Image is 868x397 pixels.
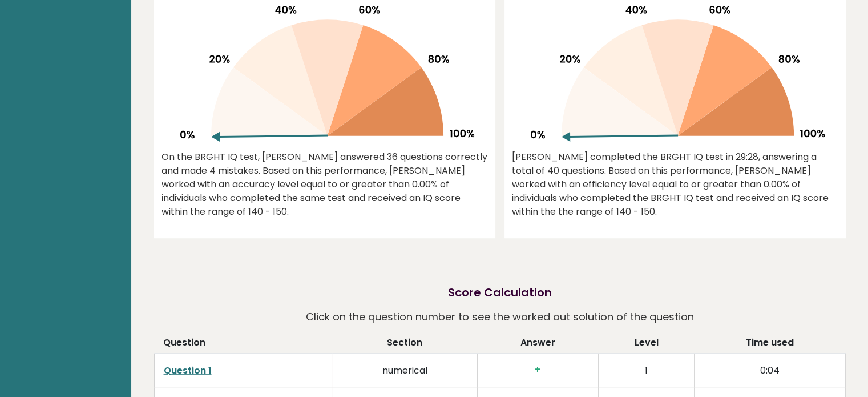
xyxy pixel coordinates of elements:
a: Question 1 [164,364,212,377]
td: 0:04 [695,353,845,387]
div: [PERSON_NAME] completed the BRGHT IQ test in 29:28, answering a total of 40 questions. Based on t... [512,150,838,219]
td: 1 [598,353,694,387]
th: Time used [695,336,845,354]
h3: + [487,364,589,376]
th: Level [598,336,694,354]
th: Section [332,336,478,354]
td: numerical [332,353,478,387]
div: On the BRGHT IQ test, [PERSON_NAME] answered 36 questions correctly and made 4 mistakes. Based on... [162,150,488,219]
p: Click on the question number to see the worked out solution of the question [306,307,694,327]
th: Question [154,336,332,354]
h2: Score Calculation [448,284,552,301]
th: Answer [478,336,599,354]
